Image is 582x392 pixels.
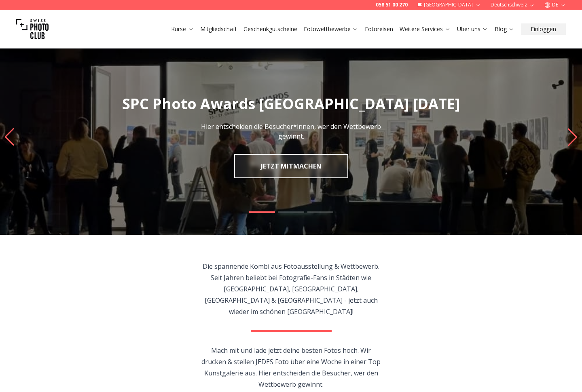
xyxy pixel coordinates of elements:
a: Fotoreisen [365,25,393,33]
p: Hier entscheiden die Besucher*innen, wer den Wettbewerb gewinnt. [201,122,382,141]
button: Fotowettbewerbe [301,23,362,35]
a: 058 51 00 270 [376,2,408,8]
button: Fotoreisen [362,23,396,35]
a: Geschenkgutscheine [243,25,297,33]
button: Einloggen [521,23,566,35]
button: Blog [491,23,518,35]
button: Weitere Services [396,23,454,35]
p: Die spannende Kombi aus Fotoausstellung & Wettbewerb. Seit Jahren beliebt bei Fotografie-Fans in ... [199,261,383,317]
a: Weitere Services [400,25,451,33]
button: Über uns [454,23,491,35]
a: Blog [495,25,514,33]
img: Swiss photo club [16,13,49,45]
a: JETZT MITMACHEN [234,154,348,178]
a: Kurse [171,25,194,33]
p: Mach mit und lade jetzt deine besten Fotos hoch. Wir drucken & stellen JEDES Foto über eine Woche... [199,345,383,390]
button: Mitgliedschaft [197,23,240,35]
a: Über uns [457,25,488,33]
button: Geschenkgutscheine [240,23,301,35]
button: Kurse [168,23,197,35]
a: Fotowettbewerbe [304,25,358,33]
a: Mitgliedschaft [200,25,237,33]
